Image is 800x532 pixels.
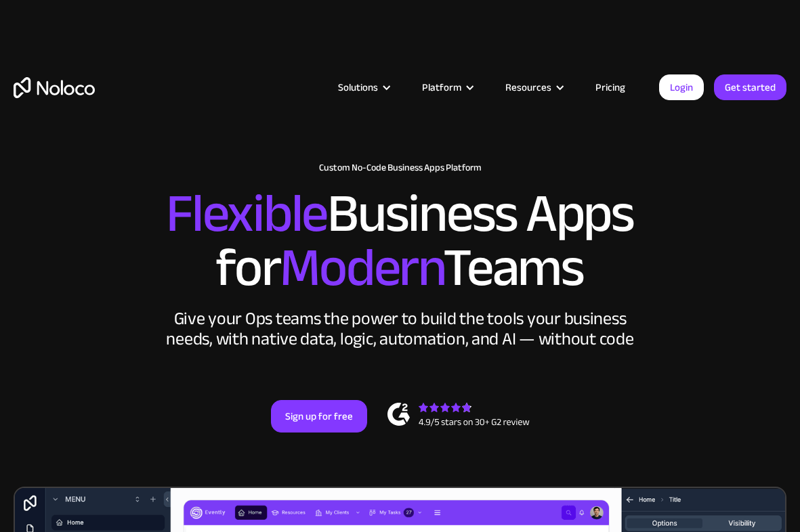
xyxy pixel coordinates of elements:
a: Get started [714,74,786,100]
div: Solutions [321,79,405,96]
h2: Business Apps for Teams [14,187,786,295]
div: Platform [405,79,488,96]
div: Platform [422,79,461,96]
a: Pricing [578,79,642,96]
span: Modern [280,217,443,318]
a: home [14,77,95,98]
a: Login [659,74,704,100]
div: Resources [505,79,551,96]
a: Sign up for free [271,400,367,433]
h1: Custom No-Code Business Apps Platform [14,162,786,173]
div: Give your Ops teams the power to build the tools your business needs, with native data, logic, au... [163,309,637,349]
div: Resources [488,79,578,96]
span: Flexible [166,163,327,264]
div: Solutions [338,79,378,96]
